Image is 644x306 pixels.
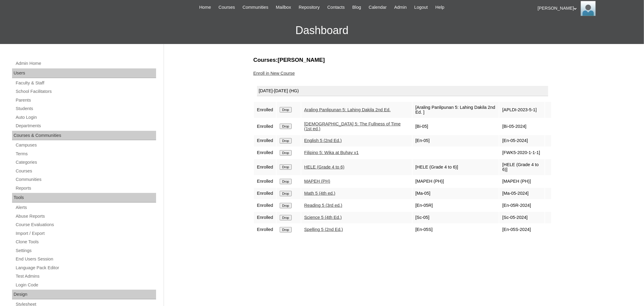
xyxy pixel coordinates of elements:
a: Courses [15,167,156,175]
a: Reading 5 (3rd ed.) [304,203,342,208]
a: Science 5 (4th Ed.) [304,215,342,220]
a: Departments [15,122,156,130]
td: [Sc-05-2024] [499,212,544,223]
span: Contacts [327,4,345,11]
a: Communities [15,176,156,183]
a: End Users Session [15,255,156,263]
a: Test Admins [15,273,156,280]
td: [En-05R-2024] [499,200,544,211]
a: Settings [15,247,156,254]
td: [En-05] [413,135,499,147]
span: Calendar [369,4,387,11]
td: [Araling Panlipunan 5: Lahing Dakila 2nd Ed. ] [413,102,499,118]
span: Logout [414,4,428,11]
a: Communities [240,4,272,11]
h3: Dashboard [3,17,641,44]
span: Home [199,4,211,11]
a: Auto Login [15,114,156,121]
a: Clone Tools [15,238,156,246]
td: [Ma-05] [413,188,499,199]
input: Drop [280,164,291,170]
h3: Courses:[PERSON_NAME] [253,56,552,64]
a: Enroll in New Course [253,71,295,76]
a: HELE (Grade 4 to 6) [304,165,345,169]
img: Ariane Ebuen [581,1,596,16]
td: Enrolled [254,212,276,223]
td: [En-05S] [413,224,499,235]
div: [PERSON_NAME] [538,1,638,16]
td: Enrolled [254,135,276,147]
td: [En-05-2024] [499,135,544,147]
div: [DATE]-[DATE] (HG) [257,86,548,96]
td: Enrolled [254,147,276,159]
input: Drop [280,227,291,232]
td: Enrolled [254,118,276,134]
span: Courses [218,4,235,11]
a: Campuses [15,141,156,149]
td: Enrolled [254,188,276,199]
a: School Facilitators [15,88,156,95]
a: English 5 (2nd Ed.) [304,138,342,143]
a: Home [196,4,214,11]
input: Drop [280,191,291,196]
input: Drop [280,107,291,112]
td: [HELE (Grade 4 to 6)] [413,159,499,175]
input: Drop [280,138,291,144]
a: Abuse Reports [15,213,156,220]
span: Help [435,4,445,11]
a: Terms [15,150,156,158]
a: Reports [15,185,156,192]
td: Enrolled [254,102,276,118]
td: [En-05R] [413,200,499,211]
a: Araling Panlipunan 5: Lahing Dakila 2nd Ed. [304,107,391,112]
a: Math 5 (4th ed.) [304,191,335,196]
a: Parents [15,96,156,104]
td: Enrolled [254,200,276,211]
a: Login Code [15,281,156,289]
div: Design [12,290,156,299]
td: [Ma-05-2024] [499,188,544,199]
td: [MAPEH (PH)] [413,176,499,187]
input: Drop [280,203,291,208]
a: Categories [15,159,156,166]
a: MAPEH (PH) [304,179,330,184]
a: Language Pack Editor [15,264,156,272]
td: Enrolled [254,159,276,175]
div: Users [12,68,156,78]
a: Import / Export [15,230,156,237]
a: Spelling 5 (2nd Ed.) [304,227,343,232]
span: Repository [299,4,320,11]
a: Help [432,4,448,11]
a: Courses [215,4,238,11]
a: Logout [411,4,431,11]
td: [Bi-05-2024] [499,118,544,134]
a: Blog [349,4,364,11]
a: Mailbox [273,4,294,11]
td: [Sc-05] [413,212,499,223]
input: Drop [280,215,291,220]
span: Communities [243,4,269,11]
a: Contacts [324,4,348,11]
span: Admin [394,4,407,11]
td: [En-05S-2024] [499,224,544,235]
td: [FWK5-2020-1-1-1] [499,147,544,159]
input: Drop [280,150,291,156]
span: Mailbox [276,4,291,11]
td: [Bi-05] [413,118,499,134]
a: Admin [391,4,410,11]
td: [MAPEH (PH)] [499,176,544,187]
input: Drop [280,124,291,129]
a: Filipino 5: Wika at Buhay v1 [304,150,359,155]
a: Alerts [15,204,156,211]
td: Enrolled [254,176,276,187]
td: [HELE (Grade 4 to 6)] [499,159,544,175]
td: [APLDI-2023-5-1] [499,102,544,118]
a: Course Evaluations [15,221,156,229]
a: Repository [296,4,323,11]
a: Admin Home [15,60,156,67]
div: Courses & Communities [12,131,156,140]
span: Blog [352,4,361,11]
a: Students [15,105,156,112]
a: Calendar [366,4,390,11]
input: Drop [280,179,291,184]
